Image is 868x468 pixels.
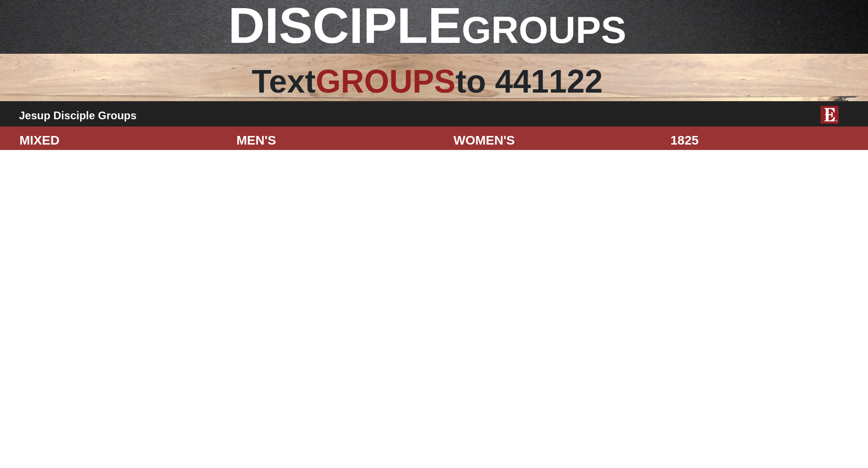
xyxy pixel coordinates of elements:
div: WOMEN'S [447,131,664,150]
span: GROUPS [316,63,455,99]
div: MIXED [13,131,230,150]
img: E-icon-fireweed-White-TM.png [821,106,839,124]
b: Jesup Disciple Groups [19,109,137,122]
span: GROUPS [462,9,626,51]
div: MEN'S [230,131,447,150]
